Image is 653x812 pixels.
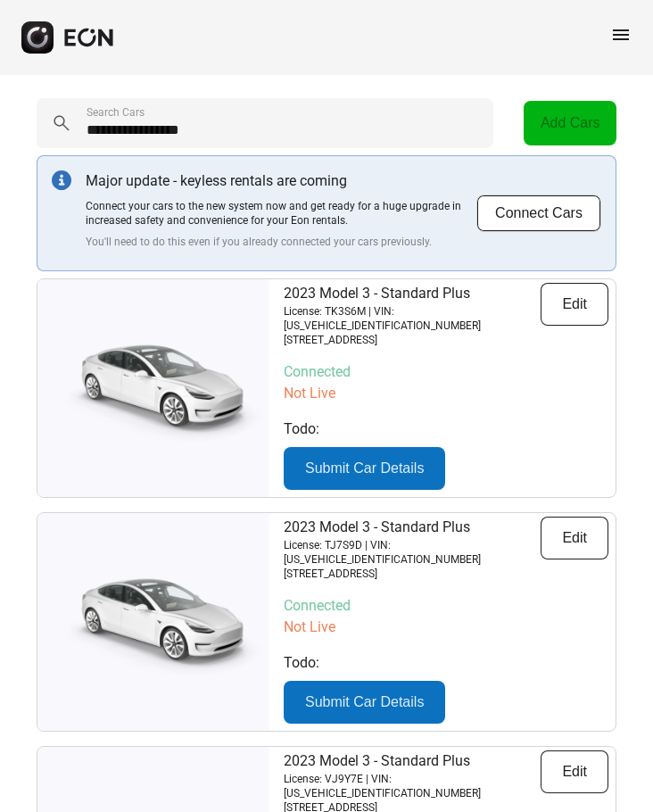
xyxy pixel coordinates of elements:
[284,447,445,490] button: Submit Car Details
[284,283,541,304] p: 2023 Model 3 - Standard Plus
[284,361,608,383] p: Connected
[37,564,269,680] img: car
[284,304,541,333] p: License: TK3S6M | VIN: [US_VEHICLE_IDENTIFICATION_NUMBER]
[52,170,71,190] img: info
[476,195,601,232] button: Connect Cars
[284,538,541,567] p: License: TJ7S9D | VIN: [US_VEHICLE_IDENTIFICATION_NUMBER]
[541,750,608,793] button: Edit
[87,105,145,120] label: Search Cars
[541,517,608,559] button: Edit
[284,383,608,404] p: Not Live
[86,170,476,192] p: Major update - keyless rentals are coming
[284,750,541,772] p: 2023 Model 3 - Standard Plus
[541,283,608,326] button: Edit
[284,418,608,440] p: Todo:
[86,199,476,228] p: Connect your cars to the new system now and get ready for a huge upgrade in increased safety and ...
[284,617,608,638] p: Not Live
[284,772,541,800] p: License: VJ9Y7E | VIN: [US_VEHICLE_IDENTIFICATION_NUMBER]
[284,567,541,581] p: [STREET_ADDRESS]
[284,333,541,347] p: [STREET_ADDRESS]
[610,24,632,46] span: menu
[284,595,608,617] p: Connected
[284,517,541,538] p: 2023 Model 3 - Standard Plus
[284,652,608,674] p: Todo:
[37,330,269,446] img: car
[86,235,476,249] p: You'll need to do this even if you already connected your cars previously.
[284,681,445,724] button: Submit Car Details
